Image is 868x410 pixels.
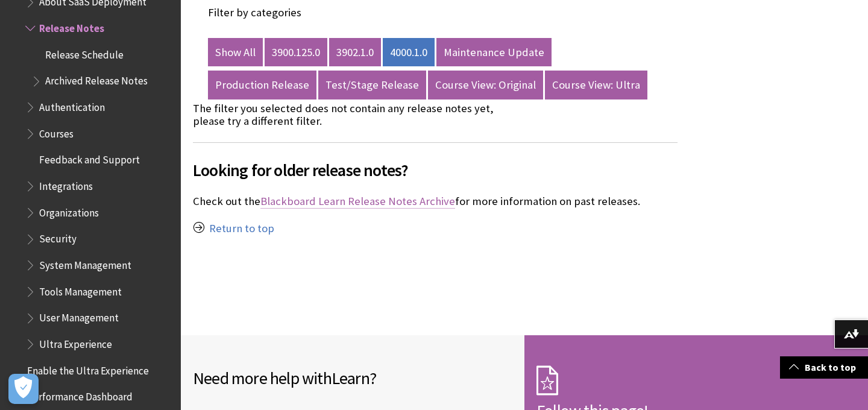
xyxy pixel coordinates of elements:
[39,150,140,166] span: Feedback and Support
[436,38,552,67] a: Maintenance Update
[208,5,301,19] label: Filter by categories
[27,361,149,377] span: Enable the Ultra Experience
[39,334,112,350] span: Ultra Experience
[209,221,274,236] a: Return to top
[536,365,558,396] img: Subscription Icon
[45,45,124,61] span: Release Schedule
[45,71,148,87] span: Archived Release Notes
[39,255,131,271] span: System Management
[383,38,435,67] a: 4000.1.0
[780,356,868,379] a: Back to top
[27,386,133,403] span: Performance Dashboard
[193,142,678,183] h2: Looking for older release notes?
[39,18,104,34] span: Release Notes
[332,367,370,389] span: Learn
[39,176,93,192] span: Integrations
[318,71,426,99] a: Test/Stage Release
[39,97,105,113] span: Authentication
[39,229,77,245] span: Security
[39,282,122,298] span: Tools Management
[193,194,678,209] p: Check out the for more information on past releases.
[39,203,99,219] span: Organizations
[329,38,381,67] a: 3902.1.0
[265,38,327,67] a: 3900.125.0
[260,194,455,209] a: Blackboard Learn Release Notes Archive
[428,71,543,99] a: Course View: Original
[193,365,512,391] h2: Need more help with ?
[39,124,74,140] span: Courses
[545,71,647,99] a: Course View: Ultra
[193,102,508,128] div: The filter you selected does not contain any release notes yet, please try a different filter.
[208,71,316,99] a: Production Release
[208,38,263,67] a: Show All
[39,308,119,324] span: User Management
[8,374,39,404] button: Open Preferences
